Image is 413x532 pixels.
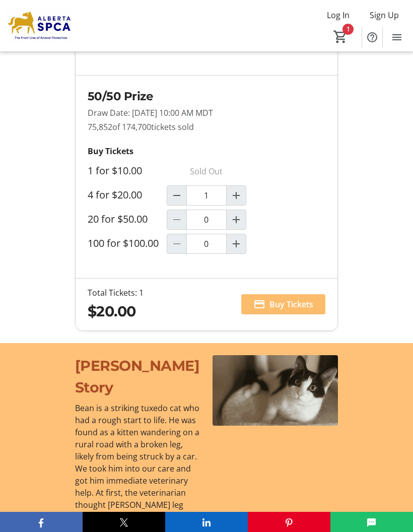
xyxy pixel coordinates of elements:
[327,9,350,21] span: Log In
[362,27,382,47] button: Help
[362,7,407,23] button: Sign Up
[88,237,159,249] label: 100 for $100.00
[241,294,325,314] button: Buy Tickets
[227,210,246,229] button: Increment by one
[167,161,246,181] p: Sold Out
[269,298,313,310] span: Buy Tickets
[88,121,326,133] p: 75,852 tickets sold
[165,512,248,532] button: LinkedIn
[167,186,186,205] button: Decrement by one
[6,7,73,45] img: Alberta SPCA's Logo
[88,107,326,119] p: Draw Date: [DATE] 10:00 AM MDT
[387,27,407,47] button: Menu
[88,287,144,299] div: Total Tickets: 1
[88,88,326,105] h2: 50/50 Prize
[370,9,399,21] span: Sign Up
[88,165,142,177] label: 1 for $10.00
[248,512,330,532] button: Pinterest
[213,355,338,426] img: undefined
[227,186,246,205] button: Increment by one
[88,213,148,225] label: 20 for $50.00
[88,189,142,201] label: 4 for $20.00
[88,146,133,157] strong: Buy Tickets
[112,121,151,132] span: of 174,700
[331,28,350,46] button: Cart
[227,234,246,253] button: Increment by one
[319,7,358,23] button: Log In
[330,512,413,532] button: SMS
[88,301,144,322] div: $20.00
[75,357,200,396] span: [PERSON_NAME] Story
[83,512,165,532] button: X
